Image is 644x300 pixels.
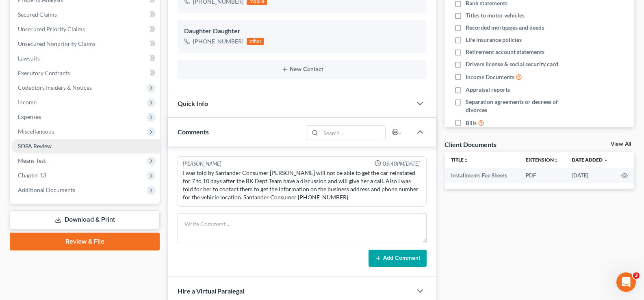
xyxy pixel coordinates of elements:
a: Download & Print [10,210,160,229]
span: Appraisal reports [466,86,510,94]
a: Unsecured Nonpriority Claims [11,37,160,51]
span: Executory Contracts [18,69,70,76]
a: View All [611,141,631,147]
span: Income Documents [466,73,514,81]
span: Secured Claims [18,11,57,18]
a: Date Added expand_more [572,157,608,163]
iframe: Intercom live chat [616,272,636,292]
div: [PERSON_NAME] [183,160,221,168]
span: Bills [466,119,477,127]
span: Life insurance policies [466,36,522,44]
a: SOFA Review [11,139,160,153]
span: 05:40PM[DATE] [383,160,420,168]
i: unfold_more [554,158,559,163]
button: Add Comment [369,250,427,267]
div: I was told by Santander Consumer [PERSON_NAME] will not be able to get the car reinstated for 7 t... [183,169,421,201]
td: [DATE] [565,168,615,183]
span: Chapter 13 [18,172,46,179]
span: Expenses [18,113,41,120]
span: Codebtors Insiders & Notices [18,84,92,91]
td: Installments Fee Sheets [445,168,519,183]
span: Lawsuits [18,55,40,62]
a: Extensionunfold_more [526,157,559,163]
a: Unsecured Priority Claims [11,22,160,37]
span: Comments [178,128,209,136]
span: Hire a Virtual Paralegal [178,287,244,295]
span: Recorded mortgages and deeds [466,24,544,32]
button: New Contact [184,66,420,73]
span: Unsecured Nonpriority Claims [18,40,95,47]
a: Lawsuits [11,51,160,66]
span: Quick Info [178,99,208,107]
span: 3 [633,272,640,279]
input: Search... [321,126,386,140]
span: Additional Documents [18,186,75,193]
span: Retirement account statements [466,48,544,56]
span: Means Test [18,157,46,164]
a: Titleunfold_more [451,157,468,163]
i: unfold_more [464,158,468,163]
span: Titles to motor vehicles [466,11,525,19]
div: Daughter Daughter [184,26,420,36]
i: expand_more [603,158,608,163]
a: Executory Contracts [11,66,160,80]
div: Client Documents [445,140,497,149]
span: SOFA Review [18,142,52,149]
span: Unsecured Priority Claims [18,26,85,32]
span: Income [18,99,37,106]
span: Miscellaneous [18,128,54,135]
a: Review & File [10,233,160,250]
a: Secured Claims [11,7,160,22]
td: PDF [519,168,565,183]
div: other [247,38,264,45]
div: [PHONE_NUMBER] [193,37,243,45]
span: Drivers license & social security card [466,60,558,68]
span: Separation agreements or decrees of divorces [466,98,580,114]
